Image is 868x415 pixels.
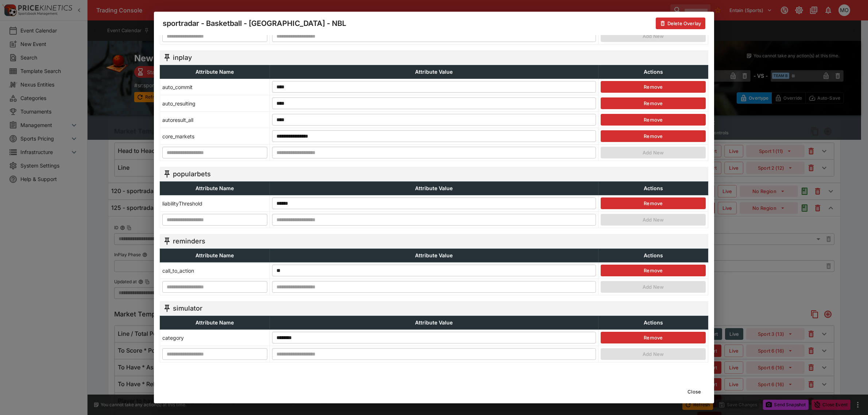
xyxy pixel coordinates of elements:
[173,53,192,62] h5: inplay
[160,249,270,262] th: Attribute Name
[160,182,270,195] th: Attribute Name
[656,18,705,29] button: Delete Overlay
[173,170,211,178] h5: popularbets
[163,19,346,28] h4: sportradar - Basketball - [GEOGRAPHIC_DATA] - NBL
[601,97,706,109] button: Remove
[601,114,706,126] button: Remove
[598,249,708,262] th: Actions
[160,330,270,346] td: category
[173,304,202,312] h5: simulator
[160,112,270,128] td: autoresult_all
[160,262,270,279] td: call_to_action
[598,316,708,330] th: Actions
[160,195,270,212] td: liabilityThreshold
[160,128,270,145] td: core_markets
[598,182,708,195] th: Actions
[160,65,270,79] th: Attribute Name
[598,65,708,79] th: Actions
[601,81,706,93] button: Remove
[270,316,598,330] th: Attribute Value
[683,386,705,397] button: Close
[173,237,205,245] h5: reminders
[270,182,598,195] th: Attribute Value
[601,265,706,276] button: Remove
[160,79,270,95] td: auto_commit
[270,249,598,262] th: Attribute Value
[601,332,706,343] button: Remove
[270,65,598,79] th: Attribute Value
[160,316,270,330] th: Attribute Name
[601,130,706,142] button: Remove
[601,197,706,209] button: Remove
[160,95,270,112] td: auto_resulting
